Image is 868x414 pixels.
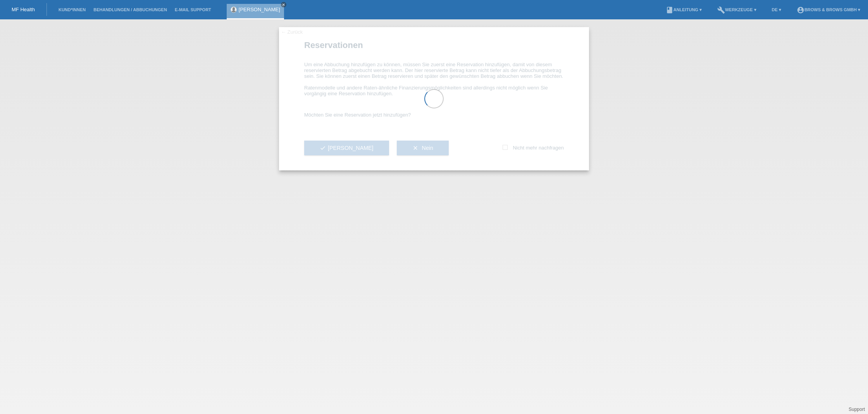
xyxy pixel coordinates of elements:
a: Kund*innen [55,7,90,12]
a: bookAnleitung ▾ [662,7,706,12]
i: build [717,6,725,14]
i: book [666,6,673,14]
a: account_circleBrows & Brows GmbH ▾ [793,7,864,12]
a: Behandlungen / Abbuchungen [90,7,171,12]
a: buildWerkzeuge ▾ [713,7,760,12]
a: MF Health [12,7,35,12]
a: E-Mail Support [171,7,215,12]
i: close [282,3,286,7]
a: [PERSON_NAME] [239,7,280,12]
a: close [281,2,286,7]
a: Support [849,407,865,412]
a: DE ▾ [768,7,785,12]
i: account_circle [797,6,804,14]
